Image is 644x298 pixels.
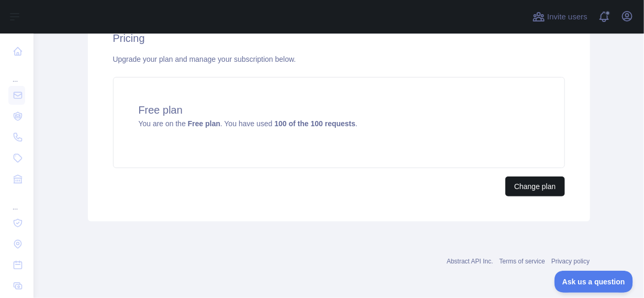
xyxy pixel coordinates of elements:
button: Change plan [505,176,564,196]
iframe: Toggle Customer Support [555,271,634,293]
h4: Free plan [139,103,539,117]
div: ... [8,63,25,84]
button: Invite users [530,8,590,25]
h2: Pricing [113,31,565,46]
strong: 100 of the 100 requests [275,119,356,128]
a: Abstract API Inc. [447,258,493,265]
span: You are on the . You have used . [139,119,358,128]
a: Privacy policy [551,258,590,265]
div: Upgrade your plan and manage your subscription below. [113,54,565,64]
span: Invite users [547,11,587,23]
a: Terms of service [500,258,545,265]
div: ... [8,191,25,212]
strong: Free plan [188,119,220,128]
